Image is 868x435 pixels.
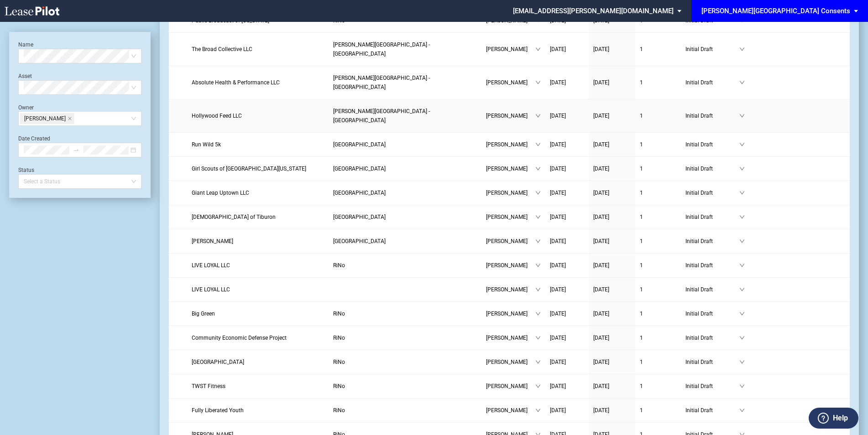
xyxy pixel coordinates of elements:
span: [DATE] [550,238,566,244]
span: Chabad of Tiburon [192,214,276,220]
span: 1 [640,335,643,341]
a: [DATE] [593,164,631,173]
span: [DATE] [593,190,609,196]
span: [PERSON_NAME] [486,333,535,342]
a: [DATE] [550,111,584,120]
span: down [535,238,541,244]
span: [DATE] [593,311,609,317]
span: [DATE] [593,335,609,341]
a: [DATE] [550,285,584,294]
span: 1 [640,238,643,244]
span: RiNo [333,311,345,317]
span: 1 [640,46,643,52]
span: [PERSON_NAME] [486,382,535,391]
span: [PERSON_NAME] [486,164,535,173]
span: down [535,190,541,196]
span: down [739,238,745,244]
span: down [535,311,541,316]
span: down [739,47,745,52]
span: to [73,147,79,153]
div: [PERSON_NAME][GEOGRAPHIC_DATA] Consents [701,7,850,15]
span: [PERSON_NAME] [486,285,535,294]
span: Elizabeth Anthony [192,238,233,244]
a: [DATE] [593,382,631,391]
span: The Broad Collective LLC [192,46,252,52]
a: Giant Leap Uptown LLC [192,188,324,197]
span: [DATE] [550,79,566,86]
span: [DATE] [550,141,566,148]
a: 1 [640,212,676,222]
a: [DATE] [550,406,584,415]
span: Girl Scouts of Northeast Texas [192,166,306,172]
a: [DATE] [593,188,631,197]
span: LIVE LOYAL LLC [192,262,230,269]
span: down [739,113,745,119]
a: [DATE] [593,78,631,87]
span: [DATE] [550,383,566,389]
span: Initial Draft [685,212,739,222]
a: Fully Liberated Youth [192,406,324,415]
a: [GEOGRAPHIC_DATA] [333,212,477,222]
a: [DATE] [593,45,631,54]
span: Initial Draft [685,333,739,342]
a: [PERSON_NAME] [192,237,324,246]
a: [DATE] [593,357,631,367]
span: Initial Draft [685,382,739,391]
span: [DATE] [550,46,566,52]
a: [DEMOGRAPHIC_DATA] of Tiburon [192,212,324,222]
span: 1 [640,166,643,172]
span: [DATE] [550,407,566,414]
span: down [739,383,745,389]
span: down [535,214,541,220]
span: Initial Draft [685,357,739,367]
a: Hollywood Feed LLC [192,111,324,120]
a: RiNo [333,382,477,391]
a: [DATE] [593,212,631,222]
span: down [535,287,541,292]
a: [DATE] [550,357,584,367]
span: ETH Denver [192,359,244,365]
a: [DATE] [550,212,584,222]
span: down [535,263,541,268]
a: [DATE] [550,333,584,342]
span: [DATE] [593,141,609,148]
a: [PERSON_NAME][GEOGRAPHIC_DATA] - [GEOGRAPHIC_DATA] [333,40,477,58]
a: [GEOGRAPHIC_DATA] [333,140,477,149]
span: 1 [640,311,643,317]
span: down [535,166,541,171]
span: [DATE] [550,359,566,365]
a: The Broad Collective LLC [192,45,324,54]
a: 1 [640,111,676,120]
span: Initial Draft [685,406,739,415]
span: RiNo [333,407,345,414]
span: [PERSON_NAME] [486,237,535,246]
a: 1 [640,285,676,294]
a: Big Green [192,309,324,318]
span: down [535,359,541,365]
a: 1 [640,78,676,87]
span: 1 [640,407,643,414]
span: down [739,214,745,220]
span: [DATE] [593,46,609,52]
a: 1 [640,382,676,391]
span: 1 [640,214,643,220]
span: RiNo [333,359,345,365]
span: [DATE] [593,238,609,244]
a: Girl Scouts of [GEOGRAPHIC_DATA][US_STATE] [192,164,324,173]
a: [DATE] [593,111,631,120]
span: RiNo [333,335,345,341]
span: [DATE] [593,262,609,269]
span: [PERSON_NAME] [486,78,535,87]
a: [DATE] [550,45,584,54]
label: Owner [18,104,34,111]
span: Preston Towne Crossing - South [333,41,430,57]
label: Help [833,412,848,424]
span: Hollywood Feed LLC [192,113,242,119]
label: Asset [18,73,32,79]
a: [DATE] [550,261,584,270]
span: 1 [640,79,643,86]
a: [DATE] [550,188,584,197]
a: RiNo [333,309,477,318]
span: Community Economic Defense Project [192,335,287,341]
span: down [739,335,745,341]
